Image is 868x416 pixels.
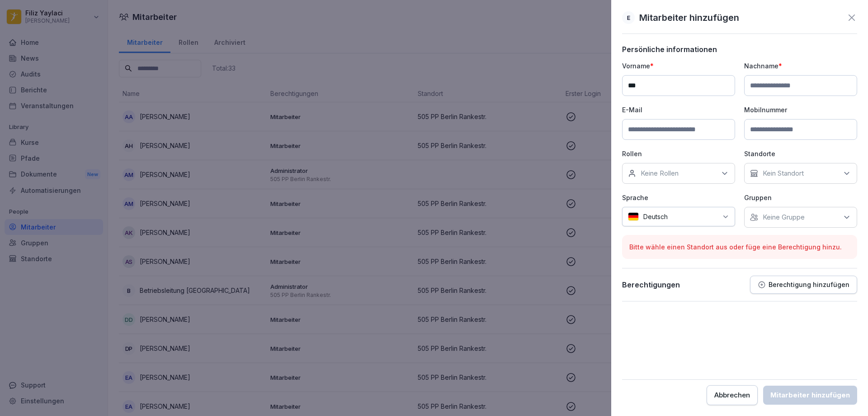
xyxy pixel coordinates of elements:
div: Mitarbeiter hinzufügen [770,390,850,400]
div: Abbrechen [714,390,750,400]
p: Standorte [744,149,857,158]
p: Gruppen [744,193,857,202]
button: Berechtigung hinzufügen [750,276,857,294]
p: Nachname [744,61,857,71]
p: Rollen [622,149,735,158]
p: Bitte wähle einen Standort aus oder füge eine Berechtigung hinzu. [629,242,850,252]
p: Kein Standort [763,169,804,178]
p: Sprache [622,193,735,202]
p: E-Mail [622,105,735,115]
p: Vorname [622,61,735,71]
p: Berechtigung hinzufügen [769,281,849,288]
div: Deutsch [622,207,735,226]
p: Keine Gruppe [763,213,805,222]
button: Mitarbeiter hinzufügen [763,386,857,405]
p: Persönliche informationen [622,45,857,54]
div: E [622,11,635,24]
p: Keine Rollen [641,169,679,178]
p: Mitarbeiter hinzufügen [639,11,739,24]
button: Abbrechen [707,385,758,405]
p: Berechtigungen [622,280,680,289]
p: Mobilnummer [744,105,857,115]
img: de.svg [628,212,639,221]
